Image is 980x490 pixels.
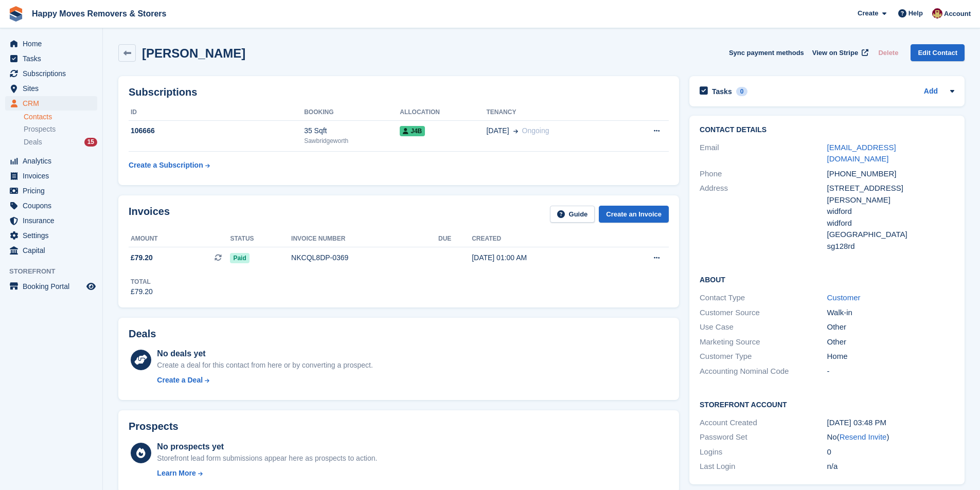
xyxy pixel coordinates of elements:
[142,46,245,60] h2: [PERSON_NAME]
[5,228,97,243] a: menu
[23,279,84,294] span: Booking Portal
[700,183,827,252] div: Address
[908,8,923,19] span: Help
[712,87,732,96] h2: Tasks
[23,96,84,111] span: CRM
[472,252,613,263] div: [DATE] 01:00 AM
[23,184,84,198] span: Pricing
[736,87,748,96] div: 0
[827,206,954,217] div: widford
[5,154,97,168] a: menu
[129,125,304,136] div: 106666
[827,417,954,429] div: [DATE] 03:48 PM
[550,206,595,223] a: Guide
[24,137,42,147] span: Deals
[291,231,438,247] th: Invoice number
[157,360,372,371] div: Create a deal for this contact from here or by converting a prospect.
[5,51,97,66] a: menu
[700,168,827,180] div: Phone
[9,266,102,277] span: Storefront
[840,432,887,441] a: Resend Invite
[700,366,827,377] div: Accounting Nominal Code
[24,112,97,122] a: Contacts
[827,217,954,229] div: widford
[129,156,210,175] a: Create a Subscription
[5,243,97,258] a: menu
[157,468,377,479] a: Learn More
[944,9,971,19] span: Account
[827,168,954,180] div: [PHONE_NUMBER]
[28,5,170,22] a: Happy Moves Removers & Storers
[808,44,870,61] a: View on Stripe
[700,142,827,165] div: Email
[84,138,97,147] div: 15
[874,44,902,61] button: Delete
[129,206,170,223] h2: Invoices
[8,6,24,22] img: stora-icon-8386f47178a22dfd0bd8f6a31ec36ba5ce8667c1dd55bd0f319d3a0aa187defe.svg
[700,399,954,409] h2: Storefront Account
[23,154,84,168] span: Analytics
[827,143,896,164] a: [EMAIL_ADDRESS][DOMAIN_NAME]
[131,252,153,263] span: £79.20
[700,351,827,362] div: Customer Type
[700,274,954,284] h2: About
[304,104,400,121] th: Booking
[157,441,377,453] div: No prospects yet
[911,44,965,61] a: Edit Contact
[700,307,827,319] div: Customer Source
[157,348,372,360] div: No deals yet
[599,206,669,223] a: Create an Invoice
[131,277,153,286] div: Total
[827,366,954,377] div: -
[827,431,954,443] div: No
[157,375,372,386] a: Create a Deal
[129,104,304,121] th: ID
[23,169,84,183] span: Invoices
[230,253,249,263] span: Paid
[486,104,622,121] th: Tenancy
[700,417,827,429] div: Account Created
[827,336,954,348] div: Other
[5,198,97,213] a: menu
[23,66,84,81] span: Subscriptions
[700,321,827,333] div: Use Case
[157,468,195,479] div: Learn More
[827,241,954,252] div: sg128rd
[827,293,861,302] a: Customer
[486,125,509,136] span: [DATE]
[924,86,938,98] a: Add
[129,160,203,171] div: Create a Subscription
[858,8,878,19] span: Create
[827,446,954,458] div: 0
[400,126,425,136] span: J4B
[23,228,84,243] span: Settings
[129,421,179,432] h2: Prospects
[827,461,954,473] div: n/a
[827,229,954,241] div: [GEOGRAPHIC_DATA]
[5,169,97,183] a: menu
[157,375,203,386] div: Create a Deal
[85,280,97,293] a: Preview store
[827,351,954,362] div: Home
[700,431,827,443] div: Password Set
[472,231,613,247] th: Created
[23,51,84,66] span: Tasks
[24,124,97,135] a: Prospects
[438,231,472,247] th: Due
[5,184,97,198] a: menu
[932,8,942,19] img: Steven Fry
[24,124,56,134] span: Prospects
[5,37,97,51] a: menu
[812,48,858,58] span: View on Stripe
[129,328,156,340] h2: Deals
[729,44,804,61] button: Sync payment methods
[827,321,954,333] div: Other
[5,81,97,96] a: menu
[5,213,97,228] a: menu
[131,286,153,297] div: £79.20
[522,126,549,135] span: Ongoing
[837,432,889,441] span: ( )
[5,96,97,111] a: menu
[700,461,827,473] div: Last Login
[291,252,438,263] div: NKCQL8DP-0369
